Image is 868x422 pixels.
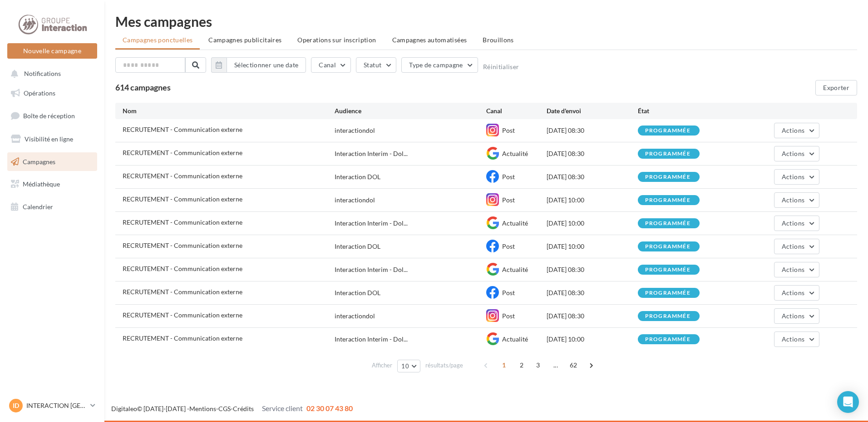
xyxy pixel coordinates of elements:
[502,150,528,157] span: Actualité
[547,126,637,135] div: [DATE] 08:30
[233,405,254,412] a: Crédits
[335,265,408,274] span: Interaction Interim - Dol...
[306,404,353,412] span: 02 30 07 43 80
[548,358,563,372] span: ...
[123,149,242,156] span: RECRUTEMENT - Communication externe
[5,106,99,126] a: Boîte de réception
[645,267,690,273] div: programmée
[211,57,306,73] button: Sélectionner une date
[502,196,515,204] span: Post
[401,57,478,73] button: Type de campagne
[7,397,97,414] a: ID INTERACTION [GEOGRAPHIC_DATA]
[782,196,804,204] span: Actions
[774,332,819,347] button: Actions
[24,70,61,78] span: Notifications
[483,63,519,70] button: Réinitialiser
[774,308,819,324] button: Actions
[547,172,637,181] div: [DATE] 08:30
[774,123,819,138] button: Actions
[782,289,804,296] span: Actions
[566,358,581,372] span: 62
[782,173,804,181] span: Actions
[111,405,353,412] span: © [DATE]-[DATE] - - -
[502,312,515,320] span: Post
[7,43,97,59] button: Nouvelle campagne
[782,150,804,157] span: Actions
[547,335,637,344] div: [DATE] 10:00
[123,106,335,116] div: Nom
[13,401,19,410] span: ID
[547,149,637,158] div: [DATE] 08:30
[502,242,515,250] span: Post
[123,311,242,319] span: RECRUTEMENT - Communication externe
[5,152,99,171] a: Campagnes
[335,106,486,116] div: Audience
[123,172,242,180] span: RECRUTEMENT - Communication externe
[782,219,804,227] span: Actions
[483,36,514,44] span: Brouillons
[774,216,819,231] button: Actions
[425,361,463,370] span: résultats/page
[497,358,511,372] span: 1
[335,242,380,251] div: Interaction DOL
[123,126,242,133] span: RECRUTEMENT - Communication externe
[645,221,690,226] div: programmée
[24,89,55,97] span: Opérations
[502,289,515,296] span: Post
[531,358,545,372] span: 3
[25,135,73,143] span: Visibilité en ligne
[5,197,99,216] a: Calendrier
[23,180,60,188] span: Médiathèque
[23,157,55,165] span: Campagnes
[208,36,281,44] span: Campagnes publicitaires
[335,219,408,228] span: Interaction Interim - Dol...
[123,218,242,226] span: RECRUTEMENT - Communication externe
[774,192,819,208] button: Actions
[502,126,515,134] span: Post
[486,106,547,116] div: Canal
[645,197,690,203] div: programmée
[23,203,53,211] span: Calendrier
[502,335,528,343] span: Actualité
[123,288,242,296] span: RECRUTEMENT - Communication externe
[297,36,376,44] span: Operations sur inscription
[335,126,375,135] div: interactiondol
[774,169,819,185] button: Actions
[372,361,392,370] span: Afficher
[645,128,690,134] div: programmée
[218,405,231,412] a: CGS
[774,146,819,161] button: Actions
[26,401,87,410] p: INTERACTION [GEOGRAPHIC_DATA]
[123,334,242,342] span: RECRUTEMENT - Communication externe
[123,241,242,249] span: RECRUTEMENT - Communication externe
[547,288,637,297] div: [DATE] 08:30
[547,196,637,205] div: [DATE] 10:00
[335,149,408,158] span: Interaction Interim - Dol...
[645,313,690,319] div: programmée
[774,239,819,254] button: Actions
[782,126,804,134] span: Actions
[514,358,529,372] span: 2
[123,265,242,272] span: RECRUTEMENT - Communication externe
[645,151,690,157] div: programmée
[547,311,637,321] div: [DATE] 08:30
[123,195,242,203] span: RECRUTEMENT - Communication externe
[335,311,375,321] div: interactiondol
[189,405,216,412] a: Mentions
[5,130,99,149] a: Visibilité en ligne
[23,112,75,120] span: Boîte de réception
[782,312,804,320] span: Actions
[782,335,804,343] span: Actions
[638,106,729,116] div: État
[547,219,637,228] div: [DATE] 10:00
[547,265,637,274] div: [DATE] 08:30
[502,219,528,227] span: Actualité
[115,15,857,28] div: Mes campagnes
[5,84,99,103] a: Opérations
[335,196,375,205] div: interactiondol
[335,172,380,181] div: Interaction DOL
[815,80,857,95] button: Exporter
[645,244,690,250] div: programmée
[837,391,859,413] div: Open Intercom Messenger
